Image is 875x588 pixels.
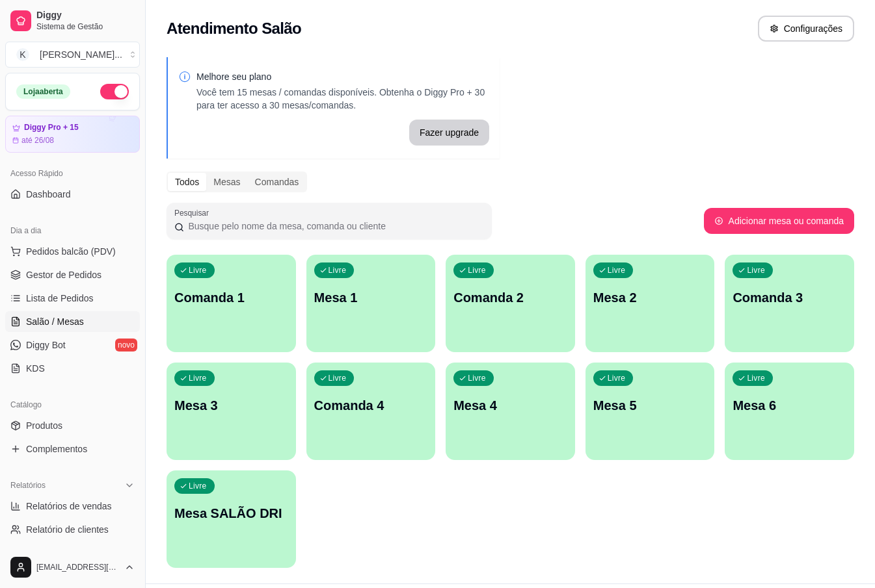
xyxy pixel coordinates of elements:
[306,255,436,352] button: LivreMesa 1
[40,48,122,61] div: [PERSON_NAME] ...
[704,208,854,234] button: Adicionar mesa ou comanda
[733,396,846,415] p: Mesa 6
[167,255,296,352] button: LivreComanda 1
[409,120,489,146] button: Fazer upgrade
[5,552,140,583] button: [EMAIL_ADDRESS][DOMAIN_NAME]
[5,415,140,436] a: Produtos
[5,358,140,379] a: KDS
[586,363,715,460] button: LivreMesa 5
[36,21,135,32] span: Sistema de Gestão
[5,439,140,459] a: Complementos
[174,207,213,218] label: Pesquisar
[5,184,140,205] a: Dashboard
[453,396,567,415] p: Mesa 4
[26,500,112,513] span: Relatórios de vendas
[26,245,116,258] span: Pedidos balcão (PDV)
[174,396,288,415] p: Mesa 3
[306,363,436,460] button: LivreComanda 4
[5,519,140,540] a: Relatório de clientes
[5,394,140,415] div: Catálogo
[5,42,140,68] button: Select a team
[26,362,45,375] span: KDS
[26,442,87,455] span: Complementos
[100,84,129,99] button: Alterar Status
[314,396,428,415] p: Comanda 4
[453,288,567,307] p: Comanda 2
[468,373,486,383] p: Livre
[725,255,854,352] button: LivreComanda 3
[189,481,207,491] p: Livre
[248,173,306,191] div: Comandas
[196,86,489,112] p: Você tem 15 mesas / comandas disponíveis. Obtenha o Diggy Pro + 30 para ter acesso a 30 mesas/com...
[5,5,140,36] a: DiggySistema de Gestão
[446,255,575,352] button: LivreComanda 2
[167,470,296,568] button: LivreMesa SALÃO DRI
[36,10,135,21] span: Diggy
[608,373,626,383] p: Livre
[586,255,715,352] button: LivreMesa 2
[26,315,84,328] span: Salão / Mesas
[21,135,54,146] article: até 26/08
[747,373,765,383] p: Livre
[314,288,428,307] p: Mesa 1
[608,265,626,275] p: Livre
[24,123,79,133] article: Diggy Pro + 15
[168,173,206,191] div: Todos
[36,562,119,572] span: [EMAIL_ADDRESS][DOMAIN_NAME]
[758,16,854,42] button: Configurações
[593,396,707,415] p: Mesa 5
[5,496,140,517] a: Relatórios de vendas
[5,335,140,355] a: Diggy Botnovo
[5,241,140,262] button: Pedidos balcão (PDV)
[196,70,489,83] p: Melhore seu plano
[16,84,70,99] div: Loja aberta
[174,504,288,522] p: Mesa SALÃO DRI
[10,480,46,491] span: Relatórios
[26,292,94,305] span: Lista de Pedidos
[5,264,140,285] a: Gestor de Pedidos
[468,265,486,275] p: Livre
[184,220,484,233] input: Pesquisar
[733,288,846,307] p: Comanda 3
[5,288,140,309] a: Lista de Pedidos
[189,265,207,275] p: Livre
[446,363,575,460] button: LivreMesa 4
[167,363,296,460] button: LivreMesa 3
[5,311,140,332] a: Salão / Mesas
[26,523,109,536] span: Relatório de clientes
[329,373,347,383] p: Livre
[5,116,140,153] a: Diggy Pro + 15até 26/08
[167,18,301,39] h2: Atendimento Salão
[26,419,62,432] span: Produtos
[747,265,765,275] p: Livre
[725,363,854,460] button: LivreMesa 6
[26,188,71,201] span: Dashboard
[16,48,29,61] span: K
[329,265,347,275] p: Livre
[206,173,247,191] div: Mesas
[26,268,101,281] span: Gestor de Pedidos
[5,543,140,563] a: Relatório de mesas
[174,288,288,307] p: Comanda 1
[189,373,207,383] p: Livre
[5,163,140,184] div: Acesso Rápido
[593,288,707,307] p: Mesa 2
[26,339,66,352] span: Diggy Bot
[5,220,140,241] div: Dia a dia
